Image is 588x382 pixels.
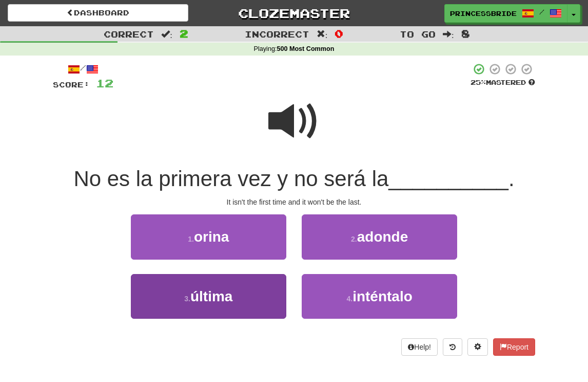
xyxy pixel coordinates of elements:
button: Help! [401,338,438,356]
small: 2 . [351,235,357,243]
button: 3.última [131,274,286,319]
small: 1 . [188,235,194,243]
span: : [161,30,172,39]
span: orina [194,229,229,245]
strong: 500 Most Common [277,45,334,52]
span: inténtalo [352,288,413,304]
span: . [508,167,515,191]
button: 2.adonde [302,214,457,259]
span: princessbride [450,9,517,18]
span: 12 [96,77,113,89]
span: 8 [461,27,470,40]
span: Score: [53,80,90,89]
button: 4.inténtalo [302,274,457,319]
span: adonde [357,229,408,245]
span: Correct [104,29,154,39]
div: / [53,63,113,76]
span: No es la primera vez y no será la [73,167,388,191]
span: __________ [388,167,508,191]
small: 4 . [346,295,352,303]
button: Round history (alt+y) [443,338,462,356]
a: princessbride / [444,4,567,23]
a: Clozemaster [204,4,384,22]
span: 25 % [471,78,486,86]
button: Report [493,338,535,356]
div: Mastered [471,78,535,87]
span: última [190,288,232,304]
a: Dashboard [8,4,188,22]
button: 1.orina [131,214,286,259]
span: Incorrect [245,29,309,39]
span: : [443,30,454,39]
span: / [539,8,544,15]
span: : [317,30,328,39]
span: To go [400,29,436,39]
span: 0 [335,27,343,40]
span: 2 [180,27,188,40]
div: It isn't the first time and it won't be the last. [53,197,535,207]
small: 3 . [184,295,190,303]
